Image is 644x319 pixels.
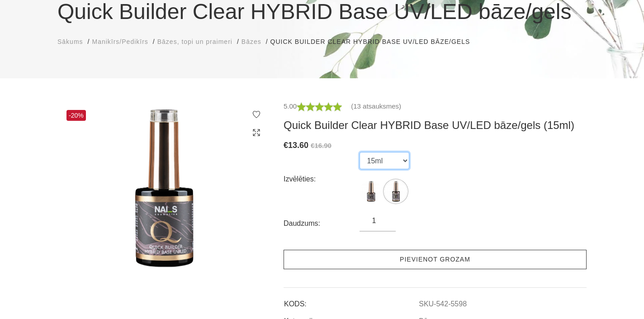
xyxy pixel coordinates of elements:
[57,38,83,45] span: Sākums
[360,180,382,203] img: ...
[419,300,467,308] a: SKU-542-5598
[284,250,587,269] a: Pievienot grozam
[284,292,418,309] td: KODS:
[284,141,288,150] span: €
[284,216,360,231] div: Daudzums:
[270,37,479,47] li: Quick Builder Clear HYBRID Base UV/LED bāze/gels
[92,38,148,45] span: Manikīrs/Pedikīrs
[57,101,270,276] img: Quick Builder Clear HYBRID Base UV/LED bāze/gels
[241,37,261,47] a: Bāzes
[92,37,148,47] a: Manikīrs/Pedikīrs
[157,38,232,45] span: Bāzes, topi un praimeri
[284,102,297,110] span: 5.00
[241,38,261,45] span: Bāzes
[288,141,308,150] span: 13.60
[384,180,407,203] img: ...
[351,101,401,112] a: (13 atsauksmes)
[284,119,587,132] h3: Quick Builder Clear HYBRID Base UV/LED bāze/gels (15ml)
[284,172,360,186] div: Izvēlēties:
[311,142,331,149] s: €16.90
[57,37,83,47] a: Sākums
[157,37,232,47] a: Bāzes, topi un praimeri
[66,110,86,121] span: -20%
